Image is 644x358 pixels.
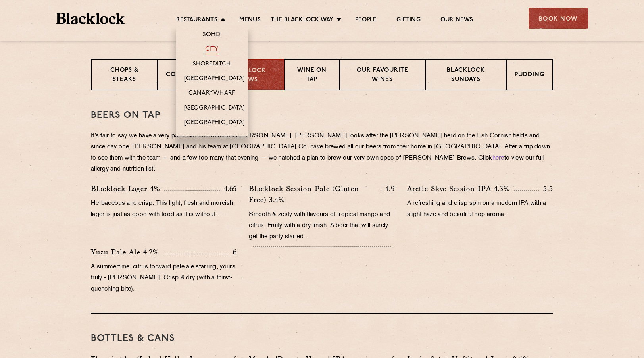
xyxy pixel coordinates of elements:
[91,198,237,220] p: Herbaceous and crisp. This light, fresh and moreish lager is just as good with food as it is with...
[292,66,331,85] p: Wine on Tap
[239,16,261,25] a: Menus
[529,8,588,29] div: Book Now
[515,71,544,81] p: Pudding
[188,90,235,98] a: Canary Wharf
[91,110,553,121] h3: Beers on tap
[91,262,237,295] p: A summertime, citrus forward pale ale starring, yours truly - [PERSON_NAME]. Crisp & dry (with a ...
[91,131,553,175] p: It’s fair to say we have a very particular love affair with [PERSON_NAME]. [PERSON_NAME] looks af...
[91,333,553,344] h3: BOTTLES & CANS
[355,16,377,25] a: People
[539,183,553,194] p: 5.5
[91,246,163,258] p: Yuzu Pale Ale 4.2%
[91,183,164,194] p: Blacklock Lager 4%
[184,104,245,113] a: [GEOGRAPHIC_DATA]
[56,13,125,24] img: BL_Textured_Logo-footer-cropped.svg
[229,247,237,257] p: 6
[100,66,149,85] p: Chops & Steaks
[492,155,504,161] a: here
[407,198,553,220] p: A refreshing and crisp spin on a modern IPA with a slight haze and beautiful hop aroma.
[220,183,237,194] p: 4.65
[396,16,420,25] a: Gifting
[203,31,221,40] a: Soho
[184,75,245,84] a: [GEOGRAPHIC_DATA]
[271,16,333,25] a: The Blacklock Way
[166,71,201,81] p: Cocktails
[205,46,219,54] a: City
[249,183,381,205] p: Blacklock Session Pale (Gluten Free) 3.4%
[184,119,245,128] a: [GEOGRAPHIC_DATA]
[407,183,514,194] p: Arctic Skye Session IPA 4.3%
[381,183,395,194] p: 4.9
[249,209,395,243] p: Smooth & zesty with flavours of tropical mango and citrus. Fruity with a dry finish. A beer that ...
[440,16,473,25] a: Our News
[348,66,417,85] p: Our favourite wines
[193,60,231,69] a: Shoreditch
[434,66,498,85] p: Blacklock Sundays
[176,16,217,25] a: Restaurants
